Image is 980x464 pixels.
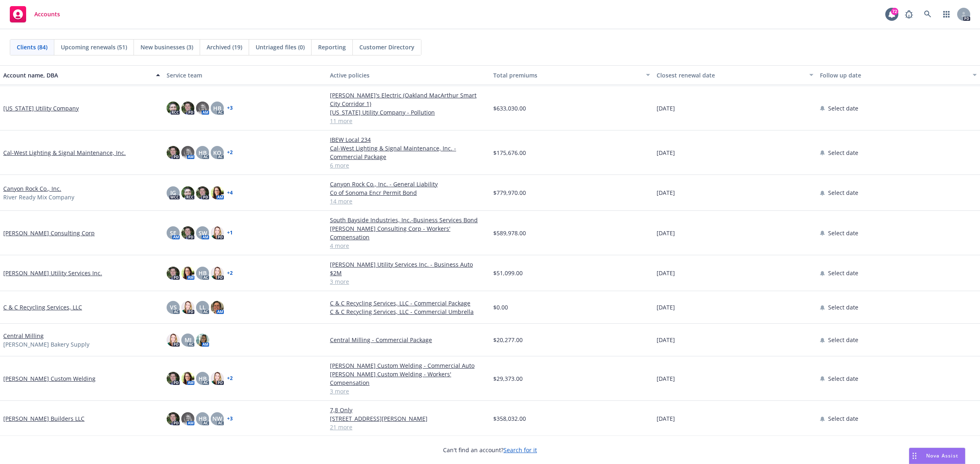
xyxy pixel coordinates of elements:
[330,71,487,80] div: Active policies
[330,414,487,423] a: [STREET_ADDRESS][PERSON_NAME]
[167,334,180,347] img: photo
[227,271,233,276] a: + 2
[330,260,487,269] a: [PERSON_NAME] Utility Services Inc. - Business Auto
[828,148,858,157] span: Select date
[198,148,207,157] span: HB
[493,336,523,344] span: $20,277.00
[327,65,490,85] button: Active policies
[196,186,209,199] img: photo
[330,224,487,241] a: [PERSON_NAME] Consulting Corp - Workers' Compensation
[212,414,222,423] span: NW
[227,416,233,421] a: + 3
[3,184,61,193] a: Canyon Rock Co., Inc.
[330,269,487,277] a: $2M
[817,65,980,85] button: Follow up date
[181,412,194,425] img: photo
[330,135,487,144] a: IBEW Local 234
[653,65,817,85] button: Closest renewal date
[657,414,675,423] span: [DATE]
[493,269,523,277] span: $51,099.00
[657,269,675,277] span: [DATE]
[920,6,936,22] a: Search
[3,374,96,383] a: [PERSON_NAME] Custom Welding
[227,106,233,110] a: + 3
[3,414,85,423] a: [PERSON_NAME] Builders LLC
[227,376,233,381] a: + 2
[167,412,180,425] img: photo
[657,229,675,237] span: [DATE]
[828,303,858,312] span: Select date
[227,230,233,235] a: + 1
[657,188,675,197] span: [DATE]
[493,229,526,237] span: $589,978.00
[330,108,487,117] a: [US_STATE] Utility Company - Pollution
[901,6,917,22] a: Report a Bug
[3,193,74,201] span: River Ready Mix Company
[359,43,414,51] span: Customer Directory
[828,104,858,113] span: Select date
[909,448,965,464] button: Nova Assist
[3,269,102,277] a: [PERSON_NAME] Utility Services Inc.
[828,229,858,237] span: Select date
[181,146,194,159] img: photo
[3,331,44,340] a: Central Milling
[181,301,194,314] img: photo
[181,267,194,280] img: photo
[330,361,487,370] a: [PERSON_NAME] Custom Welding - Commercial Auto
[330,216,487,224] a: South Bayside Industries, Inc.-Business Services Bond
[167,102,180,115] img: photo
[657,374,675,383] span: [DATE]
[493,374,523,383] span: $29,373.00
[657,303,675,312] span: [DATE]
[330,161,487,170] a: 6 more
[211,301,224,314] img: photo
[330,387,487,396] a: 3 more
[207,43,242,51] span: Archived (19)
[198,374,207,383] span: HB
[227,150,233,155] a: + 2
[657,336,675,344] span: [DATE]
[330,277,487,286] a: 3 more
[828,374,858,383] span: Select date
[181,102,194,115] img: photo
[17,43,47,51] span: Clients (84)
[493,104,526,113] span: $633,030.00
[493,71,641,80] div: Total premiums
[170,188,176,197] span: JG
[828,269,858,277] span: Select date
[493,188,526,197] span: $779,970.00
[3,104,79,113] a: [US_STATE] Utility Company
[227,190,233,195] a: + 4
[490,65,653,85] button: Total premiums
[34,11,60,18] span: Accounts
[256,43,305,51] span: Untriaged files (0)
[828,188,858,197] span: Select date
[3,148,126,157] a: Cal-West Lighting & Signal Maintenance, Inc.
[443,446,537,454] span: Can't find an account?
[330,370,487,387] a: [PERSON_NAME] Custom Welding - Workers' Compensation
[61,43,127,51] span: Upcoming renewals (51)
[213,148,221,157] span: KO
[330,241,487,250] a: 4 more
[3,71,151,80] div: Account name, DBA
[163,65,327,85] button: Service team
[828,414,858,423] span: Select date
[318,43,346,51] span: Reporting
[199,303,206,312] span: LL
[167,372,180,385] img: photo
[198,269,207,277] span: HB
[196,334,209,347] img: photo
[330,197,487,205] a: 14 more
[3,229,95,237] a: [PERSON_NAME] Consulting Corp
[330,299,487,307] a: C & C Recycling Services, LLC - Commercial Package
[657,104,675,113] span: [DATE]
[181,226,194,239] img: photo
[330,307,487,316] a: C & C Recycling Services, LLC - Commercial Umbrella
